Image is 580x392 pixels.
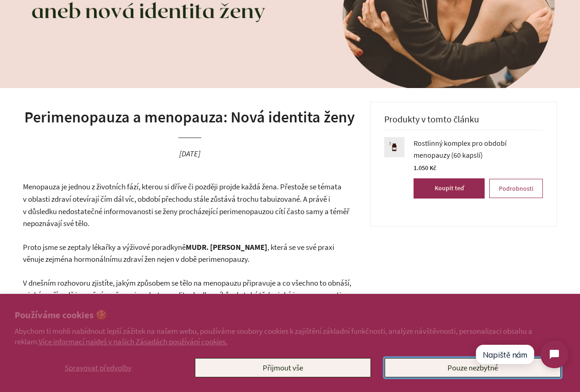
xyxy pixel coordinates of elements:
button: Spravovat předvolby [15,358,181,377]
p: V dnešním rozhovoru zjistíte, jakým způsobem se tělo na menopauzu připravuje a co všechno to obná... [23,277,356,314]
a: Rostlinný komplex pro období menopauzy (60 kapslí) 1.050 Kč [414,137,543,174]
button: Pouze nezbytné [385,358,561,377]
h1: Perimenopauza a menopauza: Nová identita ženy [23,106,356,128]
p: Menopauza je jednou z životních fází, kterou si dříve či později projde každá žena. Přestože se t... [23,181,356,229]
strong: MUDR. [PERSON_NAME] [186,242,267,252]
iframe: Tidio Chat [467,333,576,376]
span: Rostlinný komplex pro období menopauzy (60 kapslí) [414,137,543,161]
a: Podrobnosti [489,179,543,198]
time: [DATE] [179,149,200,159]
a: Více informací najdeš v našich Zásadách používání cookies. [39,337,227,347]
p: Abychom ti mohli nabídnout lepší zážitek na našem webu, používáme soubory cookies k zajištění zák... [15,326,565,346]
button: Přijmout vše [195,358,371,377]
button: Koupit teď [414,178,485,199]
h3: Produkty v tomto článku [384,114,543,130]
span: 1.050 Kč [414,164,436,172]
p: Proto jsme se zeptaly lékařky a výživové poradkyně , která se ve své praxi věnuje zejména hormoná... [23,241,356,265]
h2: Používáme cookies 🍪 [15,309,565,322]
span: Spravovat předvolby [65,363,132,373]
